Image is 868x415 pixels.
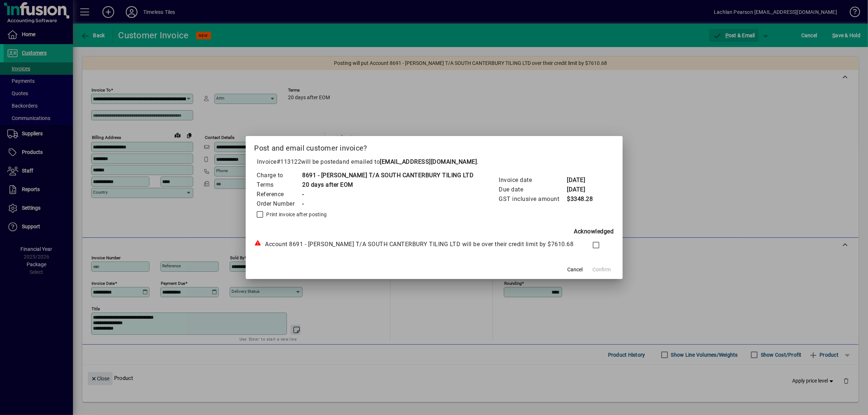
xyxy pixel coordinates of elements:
h2: Post and email customer invoice? [246,136,623,157]
td: Order Number [257,199,302,209]
td: Reference [257,190,302,199]
td: [DATE] [567,185,596,194]
td: 20 days after EOM [302,180,474,190]
td: Terms [257,180,302,190]
td: Charge to [257,171,302,180]
td: - [302,199,474,209]
td: 8691 - [PERSON_NAME] T/A SOUTH CANTERBURY TILING LTD [302,171,474,180]
td: - [302,190,474,199]
td: Invoice date [499,175,567,185]
td: Due date [499,185,567,194]
span: Cancel [568,266,583,274]
td: $3348.28 [567,194,596,204]
div: Acknowledged [254,227,614,236]
b: [EMAIL_ADDRESS][DOMAIN_NAME] [380,158,477,165]
td: [DATE] [567,175,596,185]
span: #113122 [277,158,301,165]
p: Invoice will be posted . [254,158,614,166]
div: Account 8691 - [PERSON_NAME] T/A SOUTH CANTERBURY TILING LTD will be over their credit limit by $... [254,240,578,249]
button: Cancel [564,263,587,276]
label: Print invoice after posting [265,211,327,218]
td: GST inclusive amount [499,194,567,204]
span: and emailed to [339,158,477,165]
